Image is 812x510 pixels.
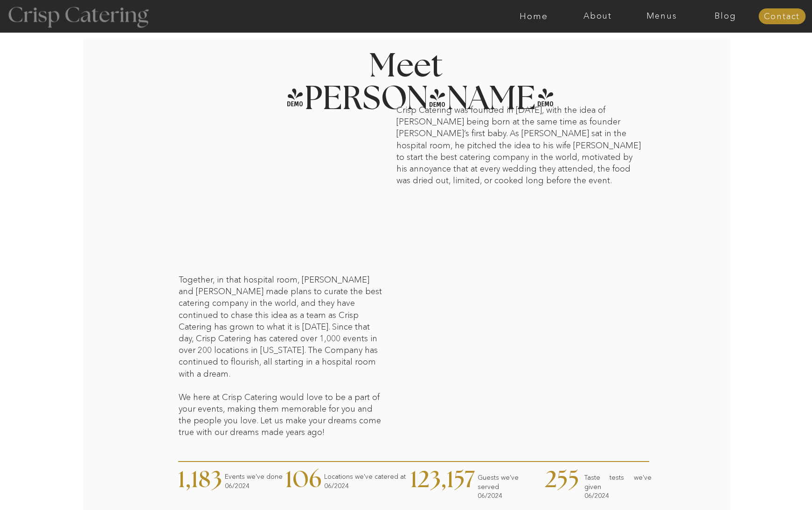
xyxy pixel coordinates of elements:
p: 106 [285,469,353,493]
a: Home [502,12,566,21]
p: Crisp Catering was founded in [DATE], with the idea of [PERSON_NAME] being born at the same time ... [396,104,644,187]
p: Taste tests we've given 06/2024 [584,473,652,489]
a: About [566,12,630,21]
h2: Meet [PERSON_NAME] [285,50,527,87]
p: 255 [545,469,612,493]
a: Contact [758,12,805,21]
a: Menus [630,12,694,21]
p: 123,157 [410,469,478,493]
p: Events we've done 06/2024 [225,472,292,481]
p: Together, in that hospital room, [PERSON_NAME] and [PERSON_NAME] made plans to curate the best ca... [179,274,384,401]
p: Guests we've served 06/2024 [478,473,539,502]
p: Locations we've catered at 06/2024 [324,472,410,488]
p: 1,183 [178,469,246,493]
a: Blog [694,12,757,21]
